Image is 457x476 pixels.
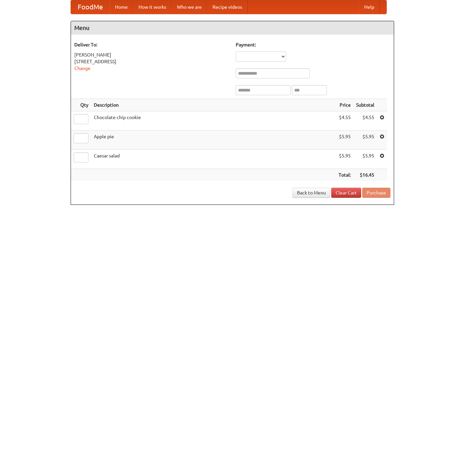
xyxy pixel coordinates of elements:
[91,111,336,131] td: Chocolate chip cookie
[71,0,110,14] a: FoodMe
[353,169,377,181] th: $16.45
[74,66,90,71] a: Change
[71,99,91,111] th: Qty
[353,111,377,131] td: $4.55
[236,41,390,48] h5: Payment:
[91,99,336,111] th: Description
[110,0,133,14] a: Home
[71,21,394,35] h4: Menu
[336,99,353,111] th: Price
[336,131,353,150] td: $5.95
[336,169,353,181] th: Total:
[293,188,330,198] a: Back to Menu
[336,150,353,169] td: $5.95
[91,150,336,169] td: Caesar salad
[74,41,229,48] h5: Deliver To:
[362,188,390,198] button: Purchase
[359,0,380,14] a: Help
[331,188,361,198] a: Clear Cart
[353,99,377,111] th: Subtotal
[133,0,172,14] a: How it works
[353,131,377,150] td: $5.95
[336,111,353,131] td: $4.55
[172,0,207,14] a: Who we are
[207,0,247,14] a: Recipe videos
[353,150,377,169] td: $5.95
[91,131,336,150] td: Apple pie
[74,58,229,65] div: [STREET_ADDRESS]
[74,51,229,58] div: [PERSON_NAME]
